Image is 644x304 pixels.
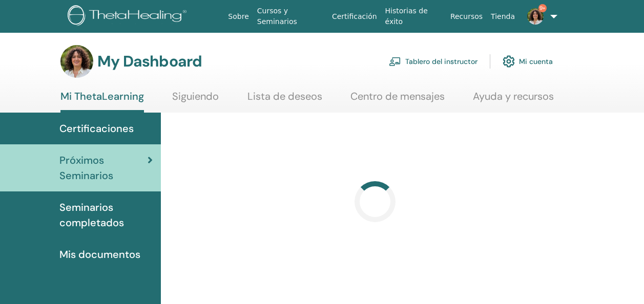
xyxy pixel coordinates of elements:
[97,52,202,71] h3: My Dashboard
[224,7,253,26] a: Sobre
[59,200,153,230] span: Seminarios completados
[473,90,554,110] a: Ayuda y recursos
[328,7,381,26] a: Certificación
[59,121,134,136] span: Certificaciones
[389,50,477,73] a: Tablero del instructor
[503,53,515,70] img: cog.svg
[503,50,553,73] a: Mi cuenta
[527,8,544,25] img: default.jpg
[60,90,144,113] a: Mi ThetaLearning
[172,90,219,110] a: Siguiendo
[60,45,93,78] img: default.jpg
[389,57,401,66] img: chalkboard-teacher.svg
[381,2,446,31] a: Historias de éxito
[68,5,190,28] img: logo.png
[247,90,322,110] a: Lista de deseos
[59,247,140,262] span: Mis documentos
[446,7,487,26] a: Recursos
[350,90,445,110] a: Centro de mensajes
[253,2,328,31] a: Cursos y Seminarios
[487,7,519,26] a: Tienda
[59,153,148,183] span: Próximos Seminarios
[538,4,547,12] span: 9+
